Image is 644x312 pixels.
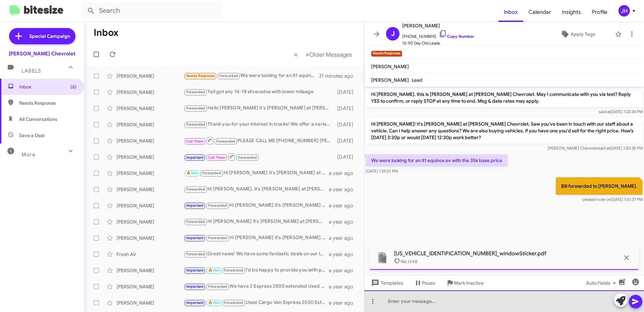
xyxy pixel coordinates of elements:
[523,2,556,22] a: Calendar
[556,2,586,22] a: Insights
[184,169,329,177] div: Hi [PERSON_NAME] It's [PERSON_NAME] at [PERSON_NAME] Chevrolet following up about the Silverado 3...
[186,155,204,160] span: Important
[185,105,207,112] span: Forwarded
[290,48,356,61] nav: Page navigation example
[394,250,620,257] p: [US_VEHICLE_IDENTIFICATION_NUMBER]_windowSticker.pdf
[185,186,207,193] span: Forwarded
[334,89,359,96] div: [DATE]
[206,203,229,209] span: Forwarded
[186,171,198,175] span: 🔥 Hot
[184,283,329,290] div: We have 2 Express 2500 extended Used cargo van's in stock. Only 39,000 miles on them. Asking $38,995
[117,105,184,112] div: [PERSON_NAME]
[223,300,245,306] span: Forwarded
[185,219,207,225] span: Forwarded
[9,28,75,44] a: Special Campaign
[290,48,302,61] button: Previous
[208,155,226,160] span: Call Them
[184,88,334,96] div: Yall got any 14-18 silverados with lower mileage
[184,234,329,242] div: Hi [PERSON_NAME] it's [PERSON_NAME] at [PERSON_NAME] Chevrolet. Was our staff able to connect wit...
[366,88,643,107] p: Hi [PERSON_NAME], this is [PERSON_NAME] at [PERSON_NAME] Chevrolet. May I communicate with you vi...
[412,77,422,83] span: Lead
[215,138,237,145] span: Forwarded
[329,218,359,225] div: a year ago
[186,268,204,272] span: Important
[117,154,184,160] div: [PERSON_NAME]
[82,3,223,19] input: Search
[208,301,220,305] span: 🔥 Hot
[184,185,329,193] div: Hi [PERSON_NAME], it's [PERSON_NAME] at [PERSON_NAME] Chevrolet. Just wanted to check in with you...
[329,267,359,274] div: a year ago
[319,73,359,79] div: 31 minutes ago
[334,121,359,128] div: [DATE]
[498,2,523,22] a: Inbox
[366,168,398,174] span: [DATE] 1:25:51 PM
[117,235,184,241] div: [PERSON_NAME]
[329,186,359,193] div: a year ago
[117,73,184,79] div: [PERSON_NAME]
[329,300,359,306] div: a year ago
[370,277,403,289] span: Templates
[184,299,329,307] div: Used Cargo Van Express 2500 Extended 2023 only 39,000 miles on them. I have two of these asking $...
[371,63,409,70] span: [PERSON_NAME]
[236,154,259,161] span: Forwarded
[200,170,223,177] span: Forwarded
[22,68,41,74] span: Labels
[186,74,215,78] span: Needs Response
[185,122,207,128] span: Forwarded
[618,5,630,17] div: JH
[334,105,359,112] div: [DATE]
[94,27,119,38] h1: Inbox
[186,284,204,289] span: Important
[117,267,184,274] div: [PERSON_NAME]
[117,121,184,128] div: [PERSON_NAME]
[186,301,204,305] span: Important
[184,104,334,112] div: Hello [PERSON_NAME] it's [PERSON_NAME] at [PERSON_NAME] Chevrolet. I wanted to follow up, was our...
[117,283,184,290] div: [PERSON_NAME]
[185,251,207,258] span: Forwarded
[208,268,220,272] span: 🔥 Hot
[571,28,595,40] span: Apply Tags
[581,277,624,289] button: Auto Fields
[206,284,229,290] span: Forwarded
[294,50,298,59] span: «
[586,277,618,289] span: Auto Fields
[394,257,620,265] p: 186.13 KB
[29,33,70,40] span: Special Campaign
[391,28,395,39] span: J
[184,202,329,209] div: Hi [PERSON_NAME] it's [PERSON_NAME] at [PERSON_NAME] Chevrolet. Hope you're well. Did our staff c...
[582,197,643,202] span: [DATE] 1:51:37 PM
[309,51,352,58] span: Older Messages
[117,300,184,306] div: [PERSON_NAME]
[184,72,319,80] div: We were looking for an lt1 equinox ev with the 35k base price
[329,202,359,209] div: a year ago
[599,109,611,114] span: said at
[599,109,643,114] span: [DATE] 1:22:34 PM
[598,146,610,151] span: said at
[422,277,435,289] span: Pause
[185,89,207,96] span: Forwarded
[19,116,57,123] span: All Conversations
[305,50,309,59] span: »
[117,251,184,258] div: Fresh Air
[409,277,441,289] button: Pause
[19,83,76,90] span: Inbox
[218,73,240,79] span: Forwarded
[329,170,359,177] div: a year ago
[439,34,474,39] a: Copy Number
[586,2,613,22] a: Profile
[329,283,359,290] div: a year ago
[184,250,329,258] div: Great news! We have some fantastic deals on our latest SUV models. When would be a good time for ...
[441,277,489,289] button: Mark Inactive
[454,277,484,289] span: Mark Inactive
[548,146,643,151] span: [PERSON_NAME] Chevrolet [DATE] 1:20:35 PM
[186,139,204,144] span: Call Them
[366,154,508,166] p: We were looking for an lt1 equinox ev with the 35k base price
[117,218,184,225] div: [PERSON_NAME]
[371,77,409,83] span: [PERSON_NAME]
[556,177,643,195] p: Bill forwarded to [PERSON_NAME].
[223,267,245,274] span: Forwarded
[184,266,329,274] div: I'd be happy to provide you with pricing information at the dealership. When would be a good time...
[543,28,612,40] button: Apply Tags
